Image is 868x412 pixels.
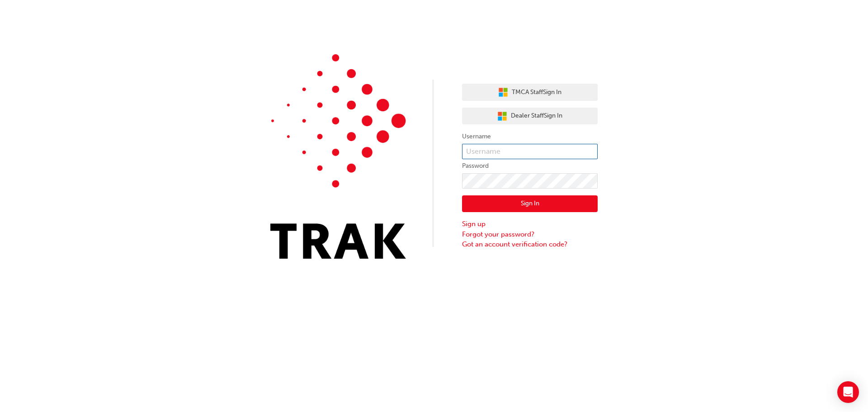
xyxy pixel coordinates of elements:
a: Got an account verification code? [462,239,598,250]
label: Password [462,161,598,171]
a: Sign up [462,219,598,229]
label: Username [462,131,598,142]
img: Trak [270,54,406,259]
button: Sign In [462,195,598,213]
button: Dealer StaffSign In [462,108,598,125]
a: Forgot your password? [462,229,598,240]
div: Open Intercom Messenger [837,381,859,403]
input: Username [462,144,598,159]
span: TMCA Staff Sign In [512,87,561,98]
span: Dealer Staff Sign In [511,111,562,121]
button: TMCA StaffSign In [462,84,598,101]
